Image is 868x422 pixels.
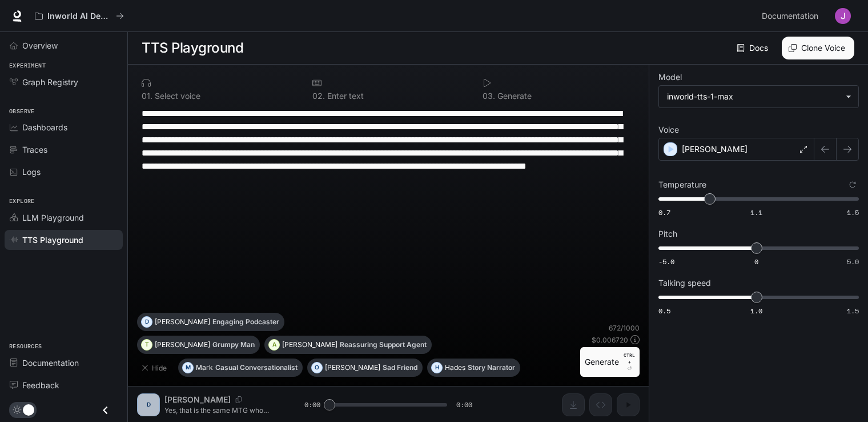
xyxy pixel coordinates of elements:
[445,364,465,371] p: Hades
[427,359,520,377] button: HHadesStory Narrator
[178,359,303,377] button: MMarkCasual Conversationalist
[624,352,635,372] p: ⏎
[212,319,279,325] p: Engaging Podcaster
[137,336,260,354] button: T[PERSON_NAME]Grumpy Man
[264,336,432,354] button: A[PERSON_NAME]Reassuring Support Agent
[137,359,174,377] button: Hide
[22,166,41,178] span: Logs
[93,399,118,422] button: Close drawer
[312,359,322,377] div: O
[5,117,123,137] a: Dashboards
[142,313,152,331] div: D
[142,37,243,59] h1: TTS Playground
[734,37,773,59] a: Docs
[212,341,255,348] p: Grumpy Man
[22,121,67,133] span: Dashboards
[667,91,840,102] div: inworld-tts-1-max
[658,306,670,316] span: 0.5
[142,92,152,100] p: 0 1 .
[30,5,129,27] button: All workspaces
[658,279,711,287] p: Talking speed
[658,126,679,134] p: Voice
[312,92,325,100] p: 0 2 .
[5,140,123,160] a: Traces
[658,208,670,217] span: 0.7
[5,35,123,55] a: Overview
[754,257,758,266] span: 0
[5,162,123,182] a: Logs
[624,352,635,365] p: CTRL +
[483,92,495,100] p: 0 3 .
[47,11,111,21] p: Inworld AI Demos
[847,208,859,217] span: 1.5
[196,364,213,371] p: Mark
[750,306,762,316] span: 1.0
[142,336,152,354] div: T
[325,92,364,100] p: Enter text
[432,359,442,377] div: H
[835,8,851,24] img: User avatar
[307,359,423,377] button: O[PERSON_NAME]Sad Friend
[782,37,854,59] button: Clone Voice
[340,341,427,348] p: Reassuring Support Agent
[580,347,640,377] button: GenerateCTRL +⏎
[757,5,827,27] a: Documentation
[183,359,193,377] div: M
[215,364,298,371] p: Casual Conversationalist
[609,323,640,333] p: 672 / 1000
[468,364,515,371] p: Story Narrator
[155,341,210,348] p: [PERSON_NAME]
[5,72,123,92] a: Graph Registry
[22,212,84,224] span: LLM Playground
[592,335,628,345] p: $ 0.006720
[762,9,818,23] span: Documentation
[682,144,748,155] p: [PERSON_NAME]
[847,306,859,316] span: 1.5
[383,364,417,371] p: Sad Friend
[325,364,380,371] p: [PERSON_NAME]
[5,230,123,250] a: TTS Playground
[658,230,677,238] p: Pitch
[495,92,532,100] p: Generate
[658,181,706,189] p: Temperature
[750,208,762,217] span: 1.1
[22,144,47,156] span: Traces
[658,73,682,81] p: Model
[658,257,674,266] span: -5.0
[5,375,123,395] a: Feedback
[269,336,279,354] div: A
[659,86,858,108] div: inworld-tts-1-max
[155,319,210,325] p: [PERSON_NAME]
[831,5,854,27] button: User avatar
[847,257,859,266] span: 5.0
[5,208,123,228] a: LLM Playground
[23,403,34,416] span: Dark mode toggle
[22,379,59,391] span: Feedback
[22,234,83,246] span: TTS Playground
[22,39,58,51] span: Overview
[282,341,337,348] p: [PERSON_NAME]
[137,313,284,331] button: D[PERSON_NAME]Engaging Podcaster
[22,76,78,88] span: Graph Registry
[846,178,859,191] button: Reset to default
[152,92,200,100] p: Select voice
[22,357,79,369] span: Documentation
[5,353,123,373] a: Documentation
